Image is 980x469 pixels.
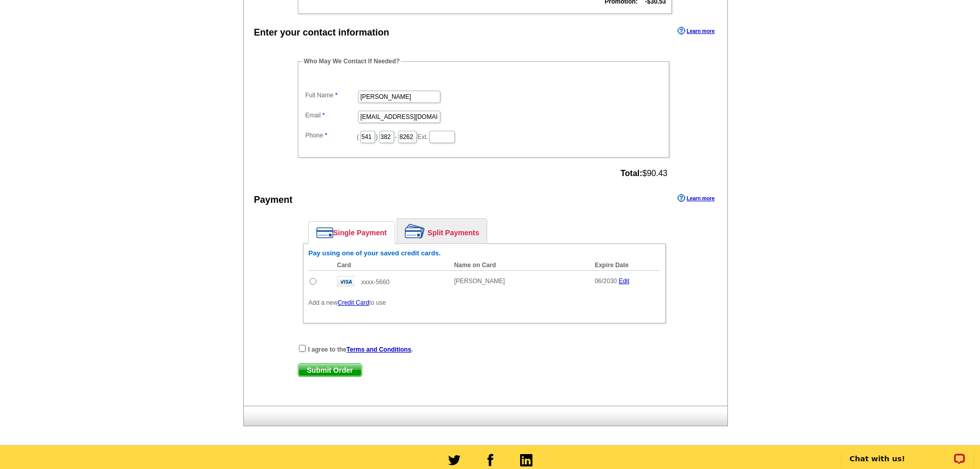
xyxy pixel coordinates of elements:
img: split-payment.png [405,224,425,238]
label: Full Name [306,91,357,100]
legend: Who May We Contact If Needed? [303,57,401,66]
span: $90.43 [620,169,667,178]
span: xxxx-5660 [361,279,389,286]
a: Learn more [678,194,715,202]
strong: I agree to the . [308,346,413,353]
span: 06/2030 [595,277,617,285]
th: Name on Card [449,260,590,271]
th: Expire Date [590,260,660,271]
h6: Pay using one of your saved credit cards. [309,249,660,257]
a: Credit Card [337,299,369,306]
a: Single Payment [309,222,395,244]
strong: Total: [620,169,642,178]
a: Learn more [678,27,715,35]
img: single-payment.png [316,227,333,238]
div: Payment [254,193,293,207]
span: Submit Order [298,364,362,376]
img: visa.gif [337,276,354,287]
label: Email [306,111,357,120]
a: Terms and Conditions [347,346,412,353]
label: Phone [306,131,357,140]
dd: ( ) - Ext. [303,128,664,144]
div: Enter your contact information [254,26,389,40]
a: Edit [619,277,630,285]
a: Split Payments [397,219,487,244]
th: Card [332,260,449,271]
p: Add a new to use [309,298,660,307]
span: [PERSON_NAME] [454,277,505,285]
iframe: LiveChat chat widget [835,437,980,469]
